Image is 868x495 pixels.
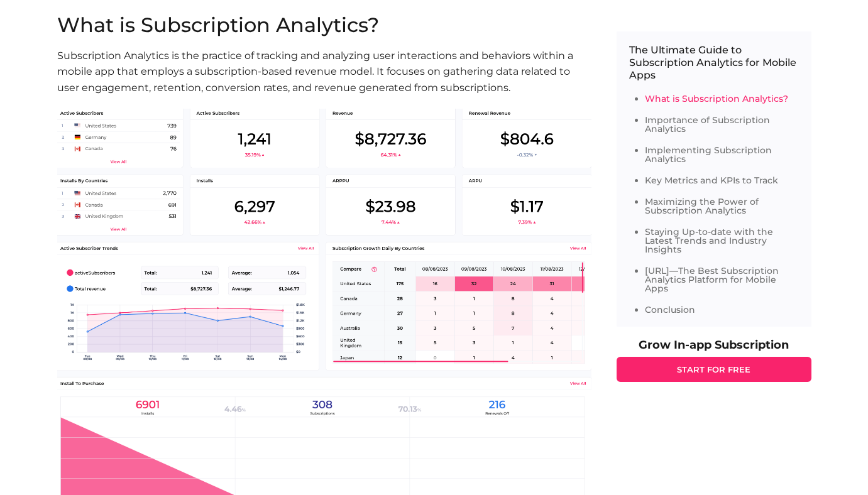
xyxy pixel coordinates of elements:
a: Importance of Subscription Analytics [645,114,770,134]
p: Subscription Analytics is the practice of tracking and analyzing user interactions and behaviors ... [57,48,591,96]
a: START FOR FREE [617,357,811,382]
a: Conclusion [645,304,695,315]
h2: What is Subscription Analytics? [57,15,591,35]
a: Maximizing the Power of Subscription Analytics [645,196,759,216]
p: The Ultimate Guide to Subscription Analytics for Mobile Apps [629,44,799,82]
a: Key Metrics and KPIs to Track [645,175,778,186]
a: Staying Up-to-date with the Latest Trends and Industry Insights [645,226,773,255]
a: Implementing Subscription Analytics [645,144,772,165]
p: Grow In-app Subscription [617,339,811,351]
a: [URL]—The Best Subscription Analytics Platform for Mobile Apps [645,265,779,294]
a: What is Subscription Analytics? [645,93,788,104]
